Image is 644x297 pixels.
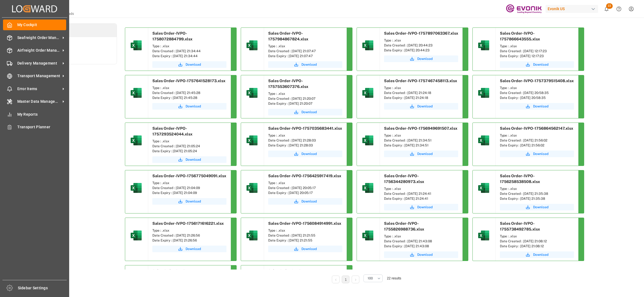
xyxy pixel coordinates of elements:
span: Download [301,199,317,204]
span: Sidebar Settings [18,285,67,291]
span: Download [417,151,433,156]
div: Type : .xlsx [500,186,574,191]
img: microsoft-excel-2019--v1.png [477,134,490,147]
span: Sales Order-IVPO-1757984867824.xlsx [268,31,308,41]
a: Download [384,55,458,62]
a: Download [152,61,226,68]
div: Date Expiry : [DATE] 21:08:12 [500,244,574,249]
div: Date Created : [DATE] 21:45:28 [152,90,226,95]
button: Help Center [613,3,625,15]
span: Sales Order-IVPO-1757035683441.xlsx [268,126,342,131]
img: microsoft-excel-2019--v1.png [361,181,374,195]
span: Download [417,205,433,210]
div: Type : .xlsx [384,186,458,191]
a: Download [500,61,574,68]
a: Tasks [25,37,117,51]
img: microsoft-excel-2019--v1.png [245,229,259,242]
span: Seafreight Order Management [17,35,61,41]
a: Download [500,251,574,258]
span: My Reports [17,112,66,117]
button: Download [268,61,342,68]
div: Type : .xlsx [268,44,342,49]
div: Date Created : [DATE] 21:24:18 [384,90,458,95]
div: Date Created : [DATE] 21:20:07 [268,96,342,101]
span: Download [301,151,317,156]
div: Date Expiry : [DATE] 21:26:56 [152,238,226,243]
span: Download [533,62,548,67]
span: Download [186,199,201,204]
img: microsoft-excel-2019--v1.png [477,181,490,195]
div: Type : .xlsx [268,91,342,96]
span: Download [417,252,433,257]
button: Download [152,156,226,163]
span: Download [533,104,548,109]
div: Date Expiry : [DATE] 21:05:24 [152,149,226,154]
a: Download [268,198,342,205]
span: Sales Order-IVPO-1757866643555.xlsx [500,31,540,41]
div: Date Expiry : [DATE] 21:35:38 [500,196,574,201]
div: Date Created : [DATE] 21:07:47 [268,49,342,54]
img: microsoft-excel-2019--v1.png [245,86,259,99]
button: Download [384,251,458,258]
li: Downloads [25,24,117,37]
div: Date Created : [DATE] 21:05:24 [152,144,226,149]
span: Master Data Management [17,99,61,104]
div: Date Expiry : [DATE] 21:56:02 [500,143,574,148]
span: 100 [368,276,373,281]
span: Sales Order-IVPO-1757553607376.xlsx [268,79,308,89]
div: Date Expiry : [DATE] 12:17:23 [500,54,574,59]
div: Date Expiry : [DATE] 21:04:09 [152,190,226,195]
button: Download [500,103,574,110]
button: show 22 new notifications [600,3,613,15]
span: 22 [606,3,613,9]
span: Sales Order-IVPO-1755738492785.xlsx [500,221,540,231]
div: Date Expiry : [DATE] 21:34:51 [384,143,458,148]
div: Date Expiry : [DATE] 21:07:47 [268,54,342,59]
span: Airfreight Order Management [17,48,61,53]
div: Date Created : [DATE] 21:35:38 [500,191,574,196]
button: Download [152,246,226,252]
img: microsoft-excel-2019--v1.png [477,39,490,52]
li: Activity [25,51,117,64]
button: Download [268,109,342,115]
div: Type : .xlsx [152,85,226,90]
a: Download [384,103,458,110]
div: Date Created : [DATE] 21:21:55 [268,233,342,238]
img: microsoft-excel-2019--v1.png [361,86,374,99]
li: Previous Page [332,276,340,283]
div: Date Created : [DATE] 21:04:09 [152,185,226,190]
a: Download [268,151,342,157]
div: Date Created : [DATE] 21:56:02 [500,138,574,143]
div: Date Expiry : [DATE] 21:28:03 [268,143,342,148]
div: Date Expiry : [DATE] 21:24:18 [384,95,458,100]
img: microsoft-excel-2019--v1.png [361,229,374,242]
span: Sales Order-IVPO-1756425917419.xlsx [268,174,341,178]
span: Error Items [17,86,61,92]
span: Download [301,246,317,251]
div: Type : .xlsx [384,38,458,43]
span: Sales Order-IVPO-1756084914991.xlsx [268,221,341,226]
div: Type : .xlsx [268,181,342,185]
div: Type : .xlsx [384,85,458,90]
img: microsoft-excel-2019--v1.png [361,39,374,52]
img: microsoft-excel-2019--v1.png [245,134,259,147]
a: Download [152,198,226,205]
span: Sales Order-IVPO-1756258538508.xlsx [500,174,540,184]
span: Sales Order-IVPO-1757467458113.xlsx [384,79,457,83]
span: Transport Planner [17,124,66,130]
div: Date Created : [DATE] 20:58:35 [500,90,574,95]
span: Download [533,205,548,210]
img: microsoft-excel-2019--v1.png [361,134,374,147]
span: Sales Order-IVPO-1757641528173.xlsx [152,79,225,83]
span: Sales Order-IVPO-1756864562147.xlsx [500,126,573,131]
span: Delivery Management [17,60,61,66]
span: Download [186,157,201,162]
button: Download [384,151,458,157]
a: Download [152,103,226,110]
